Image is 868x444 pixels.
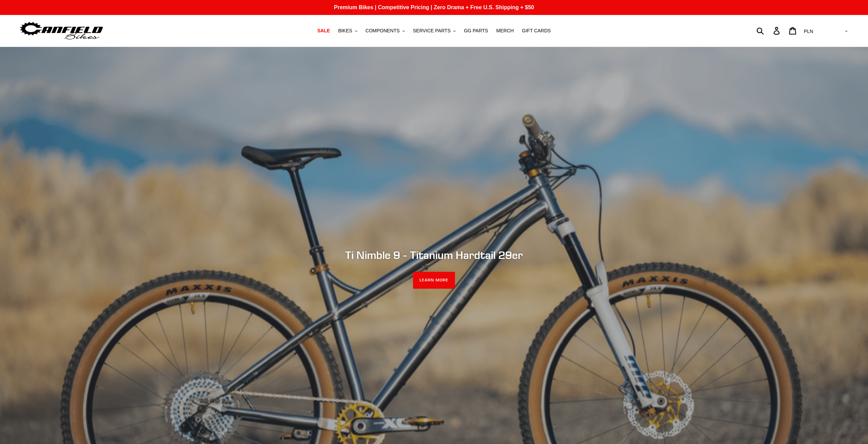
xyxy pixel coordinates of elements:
[314,26,333,35] a: SALE
[493,26,517,35] a: MERCH
[366,28,400,34] span: COMPONENTS
[413,28,451,34] span: SERVICE PARTS
[464,28,488,34] span: GG PARTS
[460,26,491,35] a: GG PARTS
[760,23,778,38] input: Search
[338,28,352,34] span: BIKES
[19,20,104,42] img: Canfield Bikes
[248,249,620,262] h2: Ti Nimble 9 - Titanium Hardtail 29er
[413,272,455,289] a: LEARN MORE
[410,26,459,35] button: SERVICE PARTS
[362,26,408,35] button: COMPONENTS
[518,26,554,35] a: GIFT CARDS
[522,28,551,34] span: GIFT CARDS
[335,26,361,35] button: BIKES
[317,28,330,34] span: SALE
[496,28,514,34] span: MERCH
